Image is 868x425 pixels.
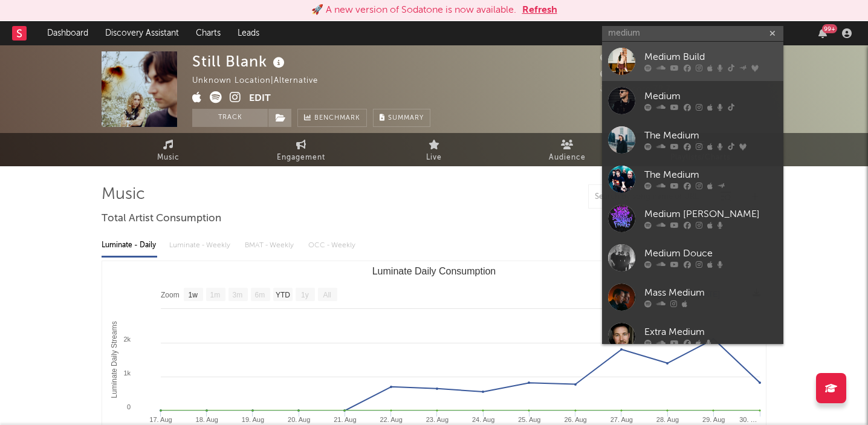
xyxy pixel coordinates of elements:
button: 99+ [818,28,827,38]
input: Search for artists [602,26,783,41]
a: Medium [602,81,783,120]
a: Music [102,133,235,166]
text: 1m [210,291,221,299]
text: Luminate Daily Streams [110,321,118,398]
text: 17. Aug [149,416,172,423]
a: Live [368,133,500,166]
span: Summary [388,115,424,122]
text: 1k [123,369,131,377]
text: 26. Aug [564,416,586,423]
div: Mass Medium [644,286,777,300]
a: The Medium [602,120,783,160]
div: 99 + [822,24,837,33]
a: Leads [229,21,268,45]
a: Mass Medium [602,277,783,317]
a: Charts [187,21,229,45]
button: Edit [249,91,271,106]
text: 19. Aug [242,416,264,423]
a: Medium Douce [602,238,783,277]
span: Total Artist Consumption [102,212,221,226]
div: Luminate - Daily [102,235,157,256]
div: The Medium [644,129,777,143]
text: Zoom [161,291,180,299]
button: Refresh [522,3,557,18]
text: 29. Aug [702,416,725,423]
button: Summary [373,109,430,127]
span: Audience [549,151,586,165]
a: Discovery Assistant [97,21,187,45]
span: Live [426,151,442,165]
text: 20. Aug [288,416,310,423]
a: The Medium [602,160,783,199]
a: Extra Medium [602,317,783,356]
div: 🚀 A new version of Sodatone is now available. [311,3,516,18]
div: Unknown Location | Alternative [192,74,332,88]
text: 6m [255,291,265,299]
text: 25. Aug [518,416,540,423]
text: 21. Aug [334,416,356,423]
button: Track [192,109,268,127]
text: 30. … [739,416,757,423]
text: 1y [301,291,309,299]
div: Medium [644,89,777,104]
span: Jump Score: 78.7 [600,85,671,93]
div: Medium [PERSON_NAME] [644,207,777,222]
text: 2k [123,336,131,343]
text: 0 [127,403,131,410]
text: Luminate Daily Consumption [372,266,496,276]
div: Medium Build [644,50,777,65]
text: 24. Aug [472,416,494,423]
text: YTD [276,291,290,299]
a: Medium [PERSON_NAME] [602,199,783,238]
div: The Medium [644,168,777,183]
span: Music [157,151,180,165]
a: Dashboard [39,21,97,45]
text: 18. Aug [196,416,218,423]
span: 31,023 Monthly Listeners [600,71,714,79]
a: Medium Build [602,42,783,81]
text: 22. Aug [380,416,402,423]
text: All [323,291,331,299]
div: Medium Douce [644,247,777,261]
a: Audience [500,133,633,166]
input: Search by song name or URL [589,192,716,202]
text: 23. Aug [426,416,449,423]
span: Engagement [277,151,325,165]
span: 954 [600,54,630,62]
span: Benchmark [314,111,360,126]
a: Benchmark [297,109,367,127]
text: 3m [233,291,243,299]
text: 28. Aug [656,416,679,423]
div: Still Blank [192,51,288,71]
div: Extra Medium [644,325,777,340]
text: 1w [189,291,198,299]
a: Engagement [235,133,368,166]
text: 27. Aug [611,416,633,423]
